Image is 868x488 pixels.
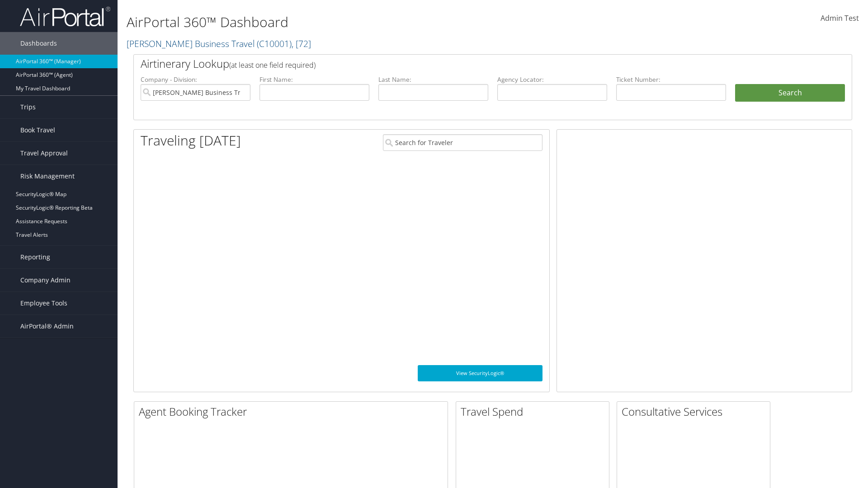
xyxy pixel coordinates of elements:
[20,246,50,268] span: Reporting
[20,6,110,27] img: airportal-logo.png
[378,75,488,84] label: Last Name:
[735,84,845,102] button: Search
[20,315,74,338] span: AirPortal® Admin
[461,404,609,419] h2: Travel Spend
[383,134,542,151] input: Search for Traveler
[821,13,859,23] span: Admin Test
[141,56,785,71] h2: Airtinerary Lookup
[20,32,57,55] span: Dashboards
[229,60,316,70] span: (at least one field required)
[257,38,292,50] span: ( C10001 )
[20,96,36,118] span: Trips
[127,13,615,32] h1: AirPortal 360™ Dashboard
[141,131,241,150] h1: Traveling [DATE]
[418,365,542,381] a: View SecurityLogic®
[20,119,55,141] span: Book Travel
[20,292,67,314] span: Employee Tools
[141,75,250,84] label: Company - Division:
[127,38,311,50] a: [PERSON_NAME] Business Travel
[821,5,859,33] a: Admin Test
[497,75,607,84] label: Agency Locator:
[622,404,770,419] h2: Consultative Services
[139,404,448,419] h2: Agent Booking Tracker
[20,165,75,188] span: Risk Management
[616,75,726,84] label: Ticket Number:
[292,38,311,50] span: , [ 72 ]
[20,142,68,164] span: Travel Approval
[259,75,369,84] label: First Name:
[20,269,71,291] span: Company Admin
